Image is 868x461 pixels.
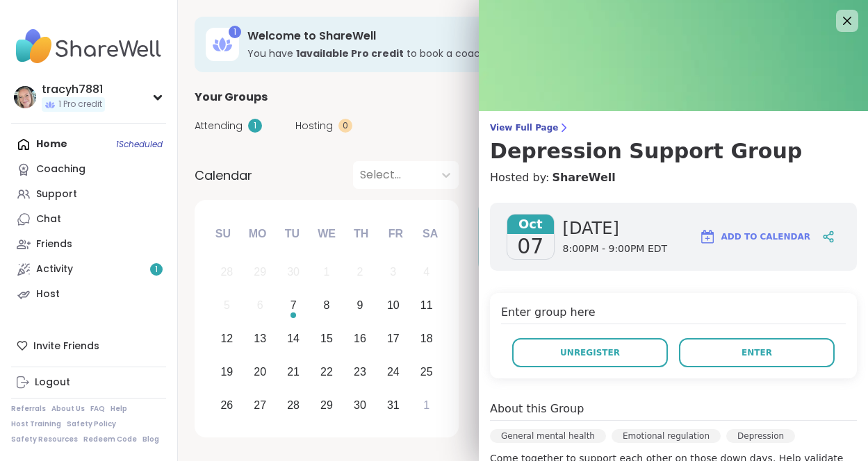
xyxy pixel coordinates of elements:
[195,166,252,185] span: Calendar
[345,390,375,420] div: Choose Thursday, October 30th, 2025
[563,217,668,240] span: [DATE]
[220,362,233,381] div: 19
[612,429,721,443] div: Emotional regulation
[35,376,70,389] div: Logout
[345,324,375,354] div: Choose Thursday, October 16th, 2025
[58,99,102,110] span: 1 Pro credit
[279,324,309,354] div: Choose Tuesday, October 14th, 2025
[380,219,411,249] div: Fr
[279,258,309,287] div: Not available Tuesday, September 30th, 2025
[195,119,243,133] span: Attending
[245,324,275,354] div: Choose Monday, October 13th, 2025
[208,219,238,249] div: Su
[287,329,300,348] div: 14
[11,207,166,232] a: Chat
[387,396,400,414] div: 31
[411,390,441,420] div: Choose Saturday, November 1st, 2025
[320,396,333,414] div: 29
[420,329,433,348] div: 18
[287,262,300,281] div: 30
[11,333,166,358] div: Invite Friends
[242,219,272,249] div: Mo
[212,324,242,354] div: Choose Sunday, October 12th, 2025
[296,47,404,60] b: 1 available Pro credit
[290,296,297,315] div: 7
[11,419,61,429] a: Host Training
[338,119,352,133] div: 0
[387,296,400,315] div: 10
[324,296,330,315] div: 8
[490,169,857,186] h4: Hosted by:
[229,26,241,38] div: 1
[507,215,554,234] span: Oct
[420,296,433,315] div: 11
[320,329,333,348] div: 15
[423,396,429,414] div: 1
[563,242,668,256] span: 8:00PM - 9:00PM EDT
[110,404,127,414] a: Help
[312,258,342,287] div: Not available Wednesday, October 1st, 2025
[67,419,116,429] a: Safety Policy
[693,220,817,253] button: Add to Calendar
[312,324,342,354] div: Choose Wednesday, October 15th, 2025
[324,262,330,281] div: 1
[212,357,242,387] div: Choose Sunday, October 19th, 2025
[390,262,396,281] div: 3
[279,291,309,321] div: Choose Tuesday, October 7th, 2025
[378,390,408,420] div: Choose Friday, October 31st, 2025
[420,362,433,381] div: 25
[212,291,242,321] div: Not available Sunday, October 5th, 2025
[295,119,333,133] span: Hosting
[42,82,105,97] div: tracyh7881
[742,346,772,359] span: Enter
[254,262,266,281] div: 29
[11,22,166,71] img: ShareWell Nav Logo
[357,262,363,281] div: 2
[357,296,363,315] div: 9
[11,370,166,395] a: Logout
[254,362,266,381] div: 20
[247,28,710,44] h3: Welcome to ShareWell
[11,182,166,207] a: Support
[354,362,366,381] div: 23
[279,357,309,387] div: Choose Tuesday, October 21st, 2025
[312,357,342,387] div: Choose Wednesday, October 22nd, 2025
[345,258,375,287] div: Not available Thursday, October 2nd, 2025
[83,435,137,444] a: Redeem Code
[220,262,233,281] div: 28
[245,258,275,287] div: Not available Monday, September 29th, 2025
[345,291,375,321] div: Choose Thursday, October 9th, 2025
[210,255,443,421] div: month 2025-10
[220,329,233,348] div: 12
[11,157,166,182] a: Coaching
[279,390,309,420] div: Choose Tuesday, October 28th, 2025
[248,119,262,133] div: 1
[679,338,835,367] button: Enter
[224,296,230,315] div: 5
[378,291,408,321] div: Choose Friday, October 10th, 2025
[51,404,85,414] a: About Us
[220,396,233,414] div: 26
[245,357,275,387] div: Choose Monday, October 20th, 2025
[11,282,166,307] a: Host
[245,291,275,321] div: Not available Monday, October 6th, 2025
[311,219,342,249] div: We
[312,390,342,420] div: Choose Wednesday, October 29th, 2025
[212,390,242,420] div: Choose Sunday, October 26th, 2025
[11,232,166,257] a: Friends
[11,404,46,414] a: Referrals
[36,262,73,276] div: Activity
[254,396,266,414] div: 27
[517,234,543,259] span: 07
[155,264,158,276] span: 1
[411,258,441,287] div: Not available Saturday, October 4th, 2025
[721,230,810,243] span: Add to Calendar
[11,257,166,282] a: Activity1
[312,291,342,321] div: Choose Wednesday, October 8th, 2025
[36,187,77,201] div: Support
[287,396,300,414] div: 28
[415,219,445,249] div: Sa
[411,357,441,387] div: Choose Saturday, October 25th, 2025
[378,258,408,287] div: Not available Friday, October 3rd, 2025
[354,329,366,348] div: 16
